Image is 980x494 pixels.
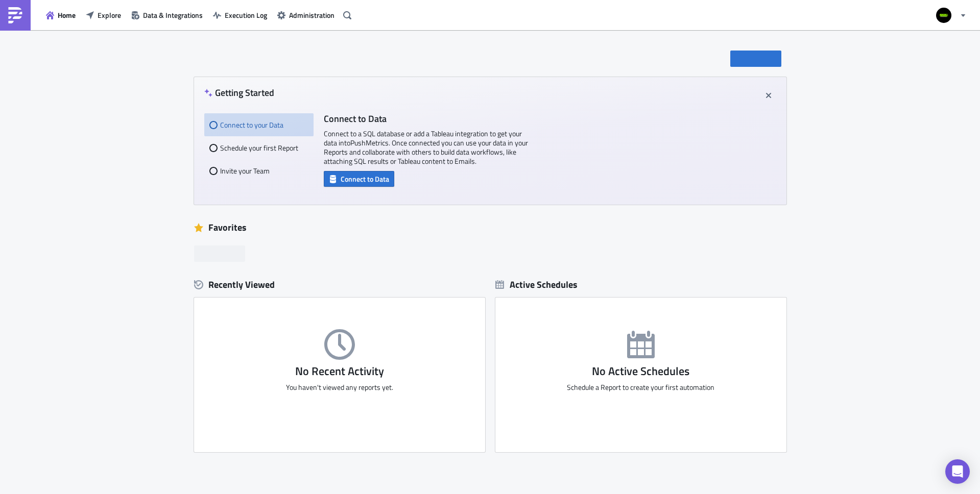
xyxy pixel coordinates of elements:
div: Invite your Team [209,159,308,182]
a: Connect to Data [324,172,394,183]
h3: No Active Schedules [495,365,786,378]
span: Connect to Data [341,174,389,184]
div: Schedule your first Report [209,136,308,159]
p: You haven't viewed any reports yet. [194,383,485,392]
button: Home [41,7,81,23]
button: Explore [81,7,126,23]
button: Administration [272,7,340,23]
span: Administration [289,10,334,20]
img: Avatar [935,7,952,24]
div: Connect to your Data [209,113,308,136]
span: Data & Integrations [143,10,203,20]
h3: No Recent Activity [194,365,485,378]
div: Recently Viewed [194,277,485,292]
div: Open Intercom Messenger [945,459,970,484]
p: Schedule a Report to create your first automation [495,383,786,392]
div: Active Schedules [495,279,578,290]
span: Execution Log [225,10,267,20]
h4: Connect to Data [324,113,528,124]
p: Connect to a SQL database or add a Tableau integration to get your data into PushMetrics . Once c... [324,129,528,166]
div: Favorites [194,220,786,235]
button: Connect to Data [324,171,394,187]
img: PushMetrics [7,7,23,23]
span: Explore [98,10,121,20]
button: Data & Integrations [126,7,208,23]
button: Execution Log [208,7,272,23]
h4: Getting Started [204,87,274,98]
span: Home [58,10,76,20]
